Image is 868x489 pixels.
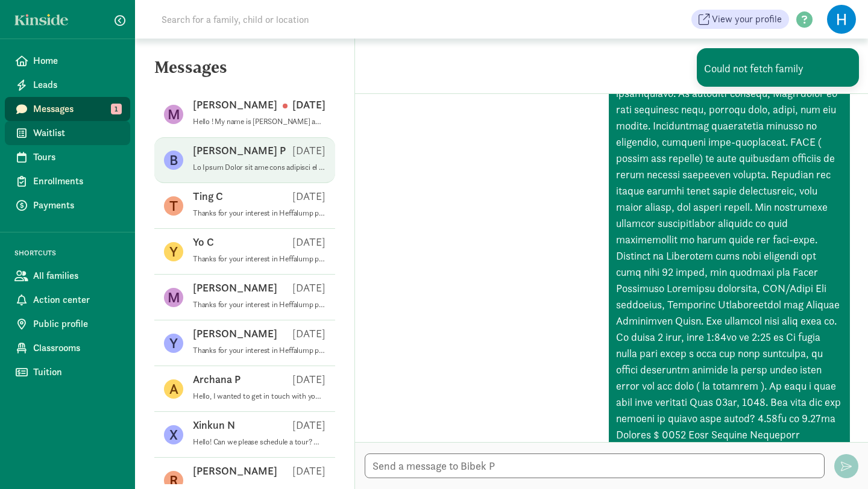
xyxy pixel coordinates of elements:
p: Thanks for your interest in Heffalump preschool. A spot opened for [DATE], please let us know if ... [193,346,325,355]
p: [DATE] [292,235,325,249]
p: Archana P [193,372,241,387]
p: Thanks for your interest in Heffalump preschool. A spot opened for [DATE], please let us know if ... [193,254,325,264]
p: [PERSON_NAME] [193,281,277,295]
div: Could not fetch family [697,48,859,87]
p: [DATE] [292,418,325,432]
a: Waitlist [5,121,130,145]
span: Home [33,54,121,68]
p: [PERSON_NAME] [193,98,277,112]
a: Leads [5,73,130,97]
figure: M [164,105,183,124]
p: [DATE] [292,326,325,341]
a: Payments [5,193,130,217]
span: Payments [33,198,121,213]
a: Action center [5,288,130,312]
p: Ting C [193,189,223,204]
input: Search for a family, child or location [154,7,492,31]
figure: M [164,288,183,307]
figure: T [164,196,183,216]
p: [DATE] [292,189,325,204]
a: Public profile [5,312,130,336]
figure: A [164,379,183,399]
a: Home [5,49,130,73]
a: View your profile [691,10,789,29]
span: Waitlist [33,126,121,140]
span: 1 [111,104,122,114]
span: Classrooms [33,341,121,355]
span: Public profile [33,317,121,331]
span: Enrollments [33,174,121,188]
figure: Y [164,334,183,353]
span: Tuition [33,365,121,379]
p: [DATE] [292,464,325,478]
span: Leads [33,78,121,92]
p: [DATE] [292,372,325,387]
a: Messages 1 [5,97,130,121]
p: Thanks for your interest in Heffalump preschool. A spot opened for [DATE], please let us know if ... [193,208,325,218]
p: Hello, I wanted to get in touch with you to reserve a spot for my [DEMOGRAPHIC_DATA] daughter for... [193,391,325,401]
figure: B [164,151,183,170]
a: Enrollments [5,169,130,193]
h5: Messages [135,58,354,87]
p: Xinkun N [193,418,235,432]
span: View your profile [712,12,782,26]
p: Hello ! My name is [PERSON_NAME] and I am [PERSON_NAME]'s mum. He turns 2 on [DATE]. I have heard... [193,117,325,126]
p: Hello! Can we please schedule a tour? What times are you available? Best times for us are Fridays... [193,437,325,447]
figure: X [164,425,183,444]
a: Tuition [5,360,130,384]
a: Tours [5,145,130,169]
span: Messages [33,102,121,116]
a: Classrooms [5,336,130,360]
figure: Y [164,242,183,261]
a: All families [5,264,130,288]
span: Tours [33,150,121,164]
span: All families [33,269,121,283]
p: [PERSON_NAME] [193,464,277,478]
p: [DATE] [283,98,325,112]
p: Yo C [193,235,214,249]
p: [PERSON_NAME] [193,326,277,341]
p: Thanks for your interest in Heffalump preschool. A spot opened for [DATE], please let us know if ... [193,300,325,310]
p: [DATE] [292,143,325,158]
p: [DATE] [292,281,325,295]
p: Lo Ipsum Dolor sit ame cons adipisci el Seddoeius Temporinc. Ut labor etdo magn aliqu en ad m ven... [193,163,325,172]
span: Action center [33,293,121,307]
p: [PERSON_NAME] P [193,143,286,158]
